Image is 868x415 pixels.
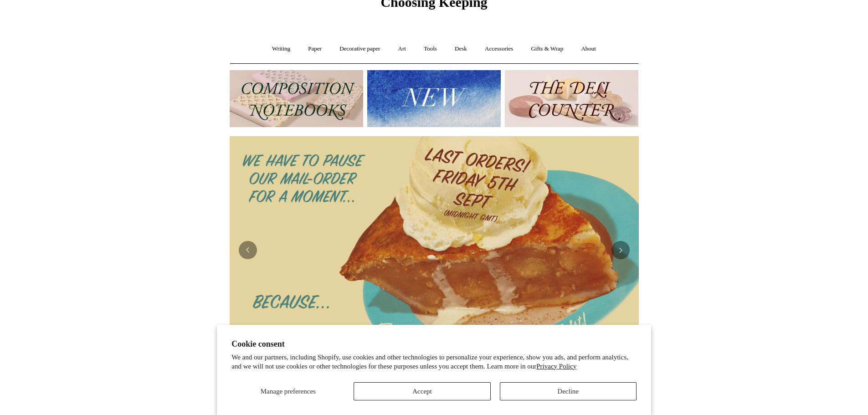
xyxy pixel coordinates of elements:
a: Privacy Policy [536,363,576,370]
a: Paper [300,37,330,61]
img: The Deli Counter [505,70,638,127]
h2: Cookie consent [231,339,637,349]
button: Accept [354,382,490,400]
p: We and our partners, including Shopify, use cookies and other technologies to personalize your ex... [231,353,637,371]
span: Manage preferences [261,388,316,395]
a: Writing [264,37,298,61]
img: 2025 New Website coming soon.png__PID:95e867f5-3b87-426e-97a5-a534fe0a3431 [230,136,639,364]
button: Previous [239,241,257,259]
button: Next [611,241,630,259]
a: Gifts & Wrap [523,37,571,61]
a: Desk [447,37,475,61]
button: Decline [500,382,637,400]
img: New.jpg__PID:f73bdf93-380a-4a35-bcfe-7823039498e1 [367,70,501,127]
button: Manage preferences [231,382,344,400]
a: Choosing Keeping [380,2,487,8]
img: 202302 Composition ledgers.jpg__PID:69722ee6-fa44-49dd-a067-31375e5d54ec [230,70,363,127]
a: Accessories [477,37,521,61]
a: About [573,37,604,61]
a: Decorative paper [331,37,388,61]
a: Tools [416,37,445,61]
a: Art [390,37,414,61]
